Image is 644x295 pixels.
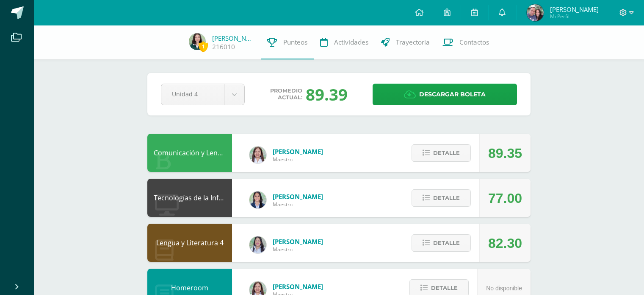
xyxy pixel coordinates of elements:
span: [PERSON_NAME] [273,147,323,156]
span: Promedio actual: [270,87,302,101]
span: Detalle [433,235,460,251]
div: 89.35 [488,134,522,172]
img: b381bdac4676c95086dea37a46e4db4c.png [527,4,544,21]
a: 216010 [212,42,235,51]
span: [PERSON_NAME] [273,237,323,246]
span: 1 [199,41,208,52]
span: Detalle [433,190,460,206]
a: Trayectoria [375,25,436,59]
span: Maestro [273,201,323,208]
span: Maestro [273,156,323,163]
span: [PERSON_NAME] [273,192,323,201]
a: Descargar boleta [373,84,517,105]
a: Unidad 4 [161,84,244,105]
div: 82.30 [488,224,522,262]
img: 940732262a89b93a7d0a17d4067dc8e0.png [189,33,206,50]
a: [PERSON_NAME] [212,34,254,42]
span: Trayectoria [396,38,430,47]
span: Maestro [273,246,323,253]
span: Unidad 4 [172,84,213,104]
button: Detalle [412,189,471,207]
span: [PERSON_NAME] [273,282,323,291]
span: Detalle [433,145,460,161]
div: 89.39 [306,83,348,105]
div: Tecnologías de la Información y la Comunicación 4 [147,179,232,217]
div: 77.00 [488,179,522,217]
span: Contactos [459,38,489,47]
img: acecb51a315cac2de2e3deefdb732c9f.png [249,146,266,163]
span: No disponible [486,285,522,292]
a: Punteos [261,25,314,59]
div: Comunicación y Lenguaje L3 Inglés 4 [147,134,232,172]
button: Detalle [412,234,471,252]
img: df6a3bad71d85cf97c4a6d1acf904499.png [249,236,266,253]
span: Mi Perfil [550,13,599,20]
span: Punteos [283,38,307,47]
a: Contactos [436,25,495,59]
button: Detalle [412,144,471,162]
span: Actividades [334,38,368,47]
div: Lengua y Literatura 4 [147,224,232,262]
span: Descargar boleta [419,84,486,105]
span: [PERSON_NAME] [550,5,599,14]
img: 7489ccb779e23ff9f2c3e89c21f82ed0.png [249,191,266,208]
a: Actividades [314,25,375,59]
